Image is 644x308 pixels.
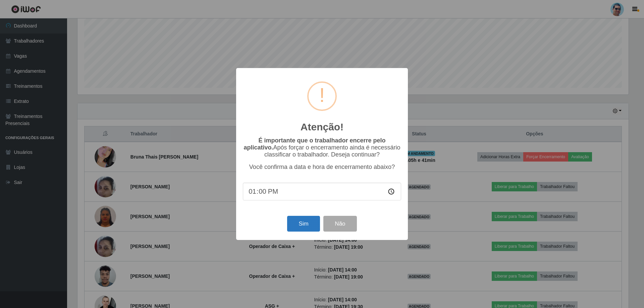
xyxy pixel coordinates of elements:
[243,137,401,158] p: Após forçar o encerramento ainda é necessário classificar o trabalhador. Deseja continuar?
[323,216,357,232] button: Não
[244,137,385,151] b: É importante que o trabalhador encerre pelo aplicativo.
[301,121,343,133] h2: Atenção!
[243,164,401,171] p: Você confirma a data e hora de encerramento abaixo?
[287,216,320,232] button: Sim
